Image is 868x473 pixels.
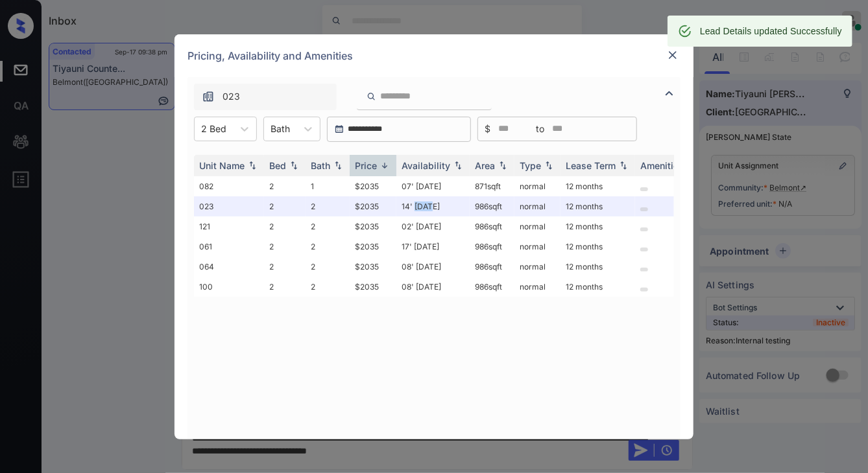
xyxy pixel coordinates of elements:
[640,160,684,171] div: Amenities
[566,160,616,171] div: Lease Term
[199,160,245,171] div: Unit Name
[561,257,635,277] td: 12 months
[350,257,396,277] td: $2035
[350,277,396,297] td: $2035
[561,277,635,297] td: 12 months
[561,236,635,257] td: 12 months
[311,160,330,171] div: Bath
[561,176,635,196] td: 12 months
[194,176,264,196] td: 082
[617,161,630,170] img: sorting
[402,160,450,171] div: Availability
[514,216,561,236] td: normal
[269,160,286,171] div: Bed
[470,196,514,216] td: 986 sqft
[396,216,470,236] td: 02' [DATE]
[306,236,350,257] td: 2
[264,277,306,297] td: 2
[367,91,376,102] img: icon-zuma
[470,236,514,257] td: 986 sqft
[485,122,490,136] span: $
[475,160,495,171] div: Area
[514,176,561,196] td: normal
[662,86,677,101] img: icon-zuma
[264,257,306,277] td: 2
[520,160,541,171] div: Type
[194,196,264,216] td: 023
[396,196,470,216] td: 14' [DATE]
[350,216,396,236] td: $2035
[194,257,264,277] td: 064
[561,216,635,236] td: 12 months
[396,257,470,277] td: 08' [DATE]
[264,176,306,196] td: 2
[306,257,350,277] td: 2
[514,196,561,216] td: normal
[536,122,544,136] span: to
[350,236,396,257] td: $2035
[264,216,306,236] td: 2
[666,49,679,62] img: close
[194,277,264,297] td: 100
[396,236,470,257] td: 17' [DATE]
[202,90,215,103] img: icon-zuma
[287,161,300,170] img: sorting
[175,34,693,77] div: Pricing, Availability and Amenities
[194,236,264,257] td: 061
[332,161,344,170] img: sorting
[514,257,561,277] td: normal
[350,196,396,216] td: $2035
[306,176,350,196] td: 1
[355,160,377,171] div: Price
[470,176,514,196] td: 871 sqft
[514,236,561,257] td: normal
[223,89,240,104] span: 023
[470,277,514,297] td: 986 sqft
[306,196,350,216] td: 2
[452,161,464,170] img: sorting
[264,236,306,257] td: 2
[264,196,306,216] td: 2
[542,161,555,170] img: sorting
[306,216,350,236] td: 2
[306,277,350,297] td: 2
[514,277,561,297] td: normal
[396,176,470,196] td: 07' [DATE]
[378,161,391,170] img: sorting
[470,216,514,236] td: 986 sqft
[496,161,509,170] img: sorting
[470,257,514,277] td: 986 sqft
[194,216,264,236] td: 121
[561,196,635,216] td: 12 months
[396,277,470,297] td: 08' [DATE]
[350,176,396,196] td: $2035
[246,161,259,170] img: sorting
[700,19,842,43] div: Lead Details updated Successfully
